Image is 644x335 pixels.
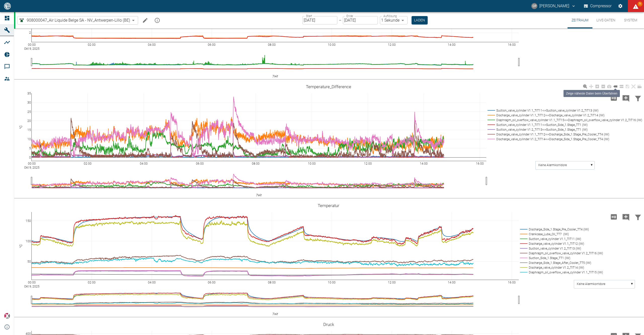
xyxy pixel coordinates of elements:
[306,14,312,18] label: Start
[383,14,397,18] label: Auflösung
[27,17,130,23] span: 908000047_Air Liquide Belge SA - NV_Antwerpen-Lillo (BE)
[4,3,11,9] img: logo
[632,210,644,223] button: Daten filtern
[346,14,353,18] label: Ende
[637,2,642,7] span: 71
[616,2,625,11] button: Einstellungen
[608,95,620,100] span: Hohe Auflösung
[619,12,642,28] button: System
[339,17,341,23] p: –
[531,3,537,9] div: CP
[343,16,378,24] input: DD.MM.YYYY
[302,16,337,24] input: DD.MM.YYYY
[632,91,644,105] button: Daten filtern
[538,163,567,167] text: Keine Alarmkorridore
[583,2,613,11] button: Compressor
[577,282,605,286] text: Keine Alarmkorridore
[412,16,428,24] button: Laden
[592,12,619,28] button: Live-Daten
[620,91,632,105] button: Kommentar hinzufügen
[620,210,632,223] button: Kommentar hinzufügen
[608,214,620,219] span: Hohe Auflösung
[152,15,162,25] button: mission info
[4,313,10,319] img: Xplore Logo
[380,16,408,24] div: 1 Sekunde
[568,12,592,28] button: Zeitraum
[140,15,150,25] button: Machine bearbeiten
[19,17,130,23] a: 908000047_Air Liquide Belge SA - NV_Antwerpen-Lillo (BE)
[531,2,577,11] button: christoph.palm@neuman-esser.com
